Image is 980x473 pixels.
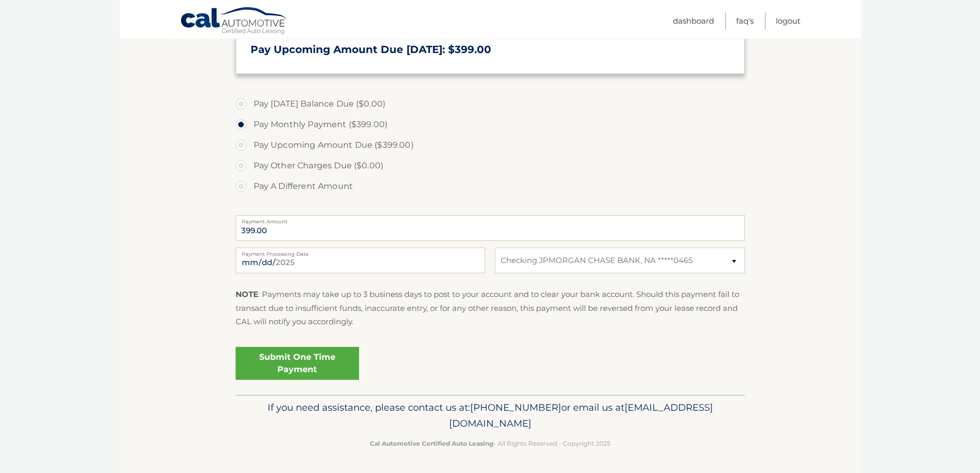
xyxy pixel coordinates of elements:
[236,288,745,328] p: : Payments may take up to 3 business days to post to your account and to clear your bank account....
[236,248,485,256] label: Payment Processing Date
[236,215,745,241] input: Payment Amount
[236,155,745,176] label: Pay Other Charges Due ($0.00)
[776,12,800,29] a: Logout
[470,401,561,413] span: [PHONE_NUMBER]
[236,248,485,273] input: Payment Date
[236,215,745,223] label: Payment Amount
[236,135,745,155] label: Pay Upcoming Amount Due ($399.00)
[242,399,738,432] p: If you need assistance, please contact us at: or email us at
[251,43,730,56] h3: Pay Upcoming Amount Due [DATE]: $399.00
[242,438,738,449] p: - All Rights Reserved - Copyright 2025
[236,114,745,135] label: Pay Monthly Payment ($399.00)
[673,12,714,29] a: Dashboard
[180,7,288,37] a: Cal Automotive
[736,12,754,29] a: FAQ's
[236,94,745,114] label: Pay [DATE] Balance Due ($0.00)
[236,347,359,380] a: Submit One Time Payment
[236,289,258,299] strong: NOTE
[370,440,493,447] strong: Cal Automotive Certified Auto Leasing
[236,176,745,197] label: Pay A Different Amount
